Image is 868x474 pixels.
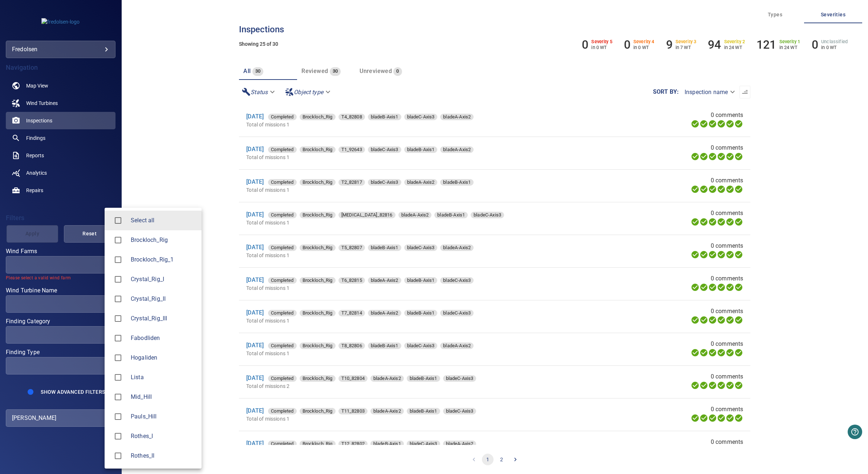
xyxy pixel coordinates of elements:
div: Wind Farms Crystal_Rig_II [131,295,196,303]
span: Lista [110,370,126,385]
span: Brockloch_Rig [131,236,196,244]
div: Wind Farms Mid_Hill [131,393,196,401]
div: Wind Farms Fabodliden [131,334,196,343]
span: Fabodliden [131,334,196,343]
span: Fabodliden [110,331,126,346]
div: Wind Farms Brockloch_Rig [131,236,196,244]
div: Wind Farms Rothes_II [131,451,196,460]
span: Mid_Hill [131,393,196,401]
div: Wind Farms Rothes_I [131,432,196,441]
span: Crystal_Rig_I [110,272,126,287]
div: Wind Farms Crystal_Rig_III [131,314,196,323]
span: Pauls_Hill [110,409,126,424]
span: Crystal_Rig_II [131,295,196,303]
span: Lista [131,373,196,382]
span: Rothes_II [110,448,126,463]
span: Hogaliden [131,353,196,362]
span: Hogaliden [110,350,126,365]
span: Crystal_Rig_III [110,311,126,326]
span: Select all [131,216,196,225]
div: Wind Farms Hogaliden [131,353,196,362]
span: Mid_Hill [110,389,126,405]
span: Crystal_Rig_III [131,314,196,323]
div: Wind Farms Pauls_Hill [131,412,196,421]
span: Rothes_I [110,429,126,444]
span: Brockloch_Rig_1 [131,255,196,264]
div: Wind Farms Brockloch_Rig_1 [131,255,196,264]
span: Brockloch_Rig_1 [110,252,126,267]
div: Wind Farms Crystal_Rig_I [131,275,196,284]
span: Pauls_Hill [131,412,196,421]
span: Crystal_Rig_II [110,291,126,307]
span: Rothes_I [131,432,196,441]
span: Brockloch_Rig [110,232,126,248]
div: Wind Farms Lista [131,373,196,382]
span: Rothes_II [131,451,196,460]
span: Crystal_Rig_I [131,275,196,284]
